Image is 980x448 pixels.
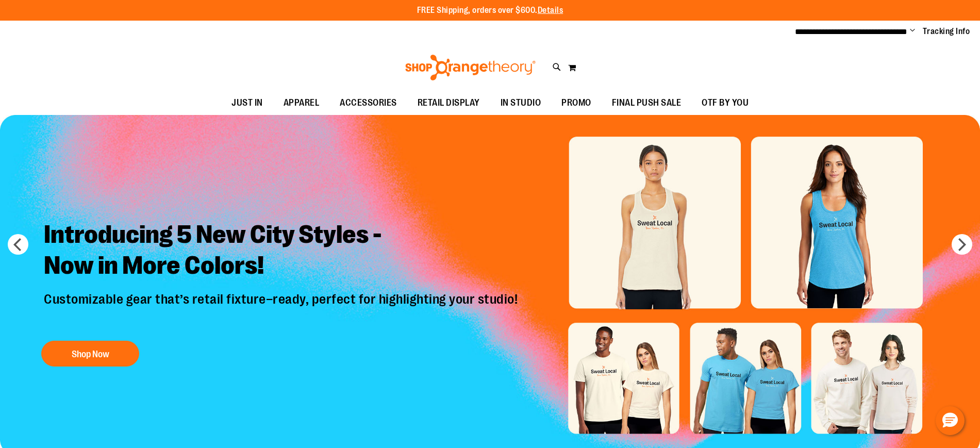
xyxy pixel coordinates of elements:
a: APPAREL [273,91,330,115]
span: FINAL PUSH SALE [612,91,682,114]
span: APPAREL [284,91,320,114]
a: OTF BY YOU [691,91,759,115]
p: FREE Shipping, orders over $600. [417,5,563,16]
span: JUST IN [231,91,263,114]
span: RETAIL DISPLAY [418,91,480,114]
a: Tracking Info [923,26,970,37]
a: IN STUDIO [490,91,552,115]
a: PROMO [551,91,602,115]
button: Shop Now [41,341,139,367]
a: ACCESSORIES [329,91,407,115]
a: RETAIL DISPLAY [407,91,490,115]
a: Introducing 5 New City Styles -Now in More Colors! Customizable gear that’s retail fixture–ready,... [36,211,526,372]
span: ACCESSORIES [340,91,397,114]
a: Details [538,6,563,15]
img: Shop Orangetheory [404,55,537,80]
p: Customizable gear that’s retail fixture–ready, perfect for highlighting your studio! [36,291,526,330]
button: next [952,234,972,255]
a: JUST IN [221,91,273,115]
a: FINAL PUSH SALE [602,91,692,115]
span: IN STUDIO [501,91,541,114]
h2: Introducing 5 New City Styles - Now in More Colors! [36,211,526,291]
span: OTF BY YOU [702,91,749,114]
button: Account menu [910,26,915,37]
button: prev [8,234,28,255]
button: Hello, have a question? Let’s chat. [936,406,965,435]
span: PROMO [561,91,591,114]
